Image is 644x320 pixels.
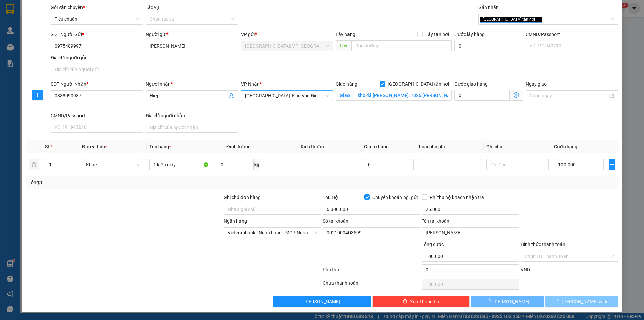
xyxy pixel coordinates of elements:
[254,159,260,170] span: kg
[323,227,420,238] input: Số tài khoản
[351,40,452,51] input: Dọc đường
[226,144,250,149] span: Định lượng
[82,144,107,149] span: Đơn vị tính
[336,40,351,51] span: Lấy
[454,41,523,51] input: Cước lấy hàng
[42,13,135,20] span: Ngày in phiếu: 17:21 ngày
[322,279,421,291] div: Chưa thanh toán
[229,93,234,98] span: user-add
[51,112,143,119] div: CMND/Passport
[526,81,547,87] label: Ngày giao
[245,41,329,51] span: Hà Nội: VP Tây Hồ
[32,90,43,100] button: plus
[224,204,321,215] input: Ghi chú đơn hàng
[241,31,333,38] div: VP gửi
[3,41,103,50] span: Mã đơn: HNTH1309250008
[336,90,354,101] span: Giao
[480,17,542,23] span: [GEOGRAPHIC_DATA] tận nơi
[146,122,238,133] input: Địa chỉ của người nhận
[33,92,43,98] span: plus
[146,31,238,38] div: Người gửi
[422,227,519,238] input: Tên tài khoản
[370,194,420,201] span: Chuyển khoản ng. gửi
[562,298,609,305] span: [PERSON_NAME] và In
[372,296,470,307] button: deleteXóa Thông tin
[322,266,421,278] div: Phụ thu
[536,18,539,21] span: close
[402,299,407,304] span: delete
[385,80,452,88] span: [GEOGRAPHIC_DATA] tận nơi
[51,54,143,61] div: Địa chỉ người gửi
[423,31,452,38] span: Lấy tận nơi
[427,194,487,201] span: Phí thu hộ khách nhận trả
[241,81,260,87] span: VP Nhận
[364,159,414,170] input: 0
[18,23,36,29] strong: CSKH:
[484,140,551,153] th: Ghi chú
[58,23,123,35] span: CÔNG TY TNHH CHUYỂN PHÁT NHANH BẢO AN
[554,299,562,304] span: loading
[323,195,338,200] span: Thu Hộ
[149,144,171,149] span: Tên hàng
[486,159,548,170] input: Ghi Chú
[45,144,50,149] span: SL
[3,23,51,35] span: [PHONE_NUMBER]
[323,218,348,224] label: Số tài khoản
[364,144,389,149] span: Giá trị hàng
[228,228,317,238] span: Vietcombank - Ngân hàng TMCP Ngoại Thương Việt Nam
[86,159,140,170] span: Khác
[454,90,510,101] input: Cước giao hàng
[493,298,529,305] span: [PERSON_NAME]
[486,299,493,304] span: loading
[45,3,133,12] strong: PHIẾU DÁN LÊN HÀNG
[336,81,357,87] span: Giao hàng
[410,298,439,305] span: Xóa Thông tin
[454,81,488,87] label: Cước giao hàng
[51,80,143,88] div: SĐT Người Nhận
[51,5,85,10] span: Gói vận chuyển
[471,296,544,307] button: [PERSON_NAME]
[304,298,340,305] span: [PERSON_NAME]
[245,91,329,101] span: Hà Nội: Kho Văn Điển Thanh Trì
[51,31,143,38] div: SĐT Người Gửi
[416,140,484,153] th: Loại phụ phí
[336,32,355,37] span: Lấy hàng
[554,144,577,149] span: Cước hàng
[514,92,519,98] span: dollar-circle
[146,5,159,10] label: Tác vụ
[609,162,615,167] span: plus
[422,218,449,224] label: Tên tài khoản
[224,218,247,224] label: Ngân hàng
[29,159,39,170] button: delete
[454,32,485,37] label: Cước lấy hàng
[521,267,530,272] span: VND
[478,5,499,10] label: Gán nhãn
[146,112,238,119] div: Địa chỉ người nhận
[609,159,615,170] button: plus
[545,296,618,307] button: [PERSON_NAME] và In
[149,159,211,170] input: VD: Bàn, Ghế
[354,90,452,101] input: Giao tận nơi
[55,14,139,24] span: Tiêu chuẩn
[521,242,565,247] label: Hình thức thanh toán
[224,195,261,200] label: Ghi chú đơn hàng
[29,179,249,186] div: Tổng: 1
[530,92,608,99] input: Ngày giao
[422,242,444,247] span: Tổng cước
[146,80,238,88] div: Người nhận
[273,296,371,307] button: [PERSON_NAME]
[301,144,324,149] span: Kích thước
[526,31,618,38] div: CMND/Passport
[51,64,143,75] input: Địa chỉ của người gửi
